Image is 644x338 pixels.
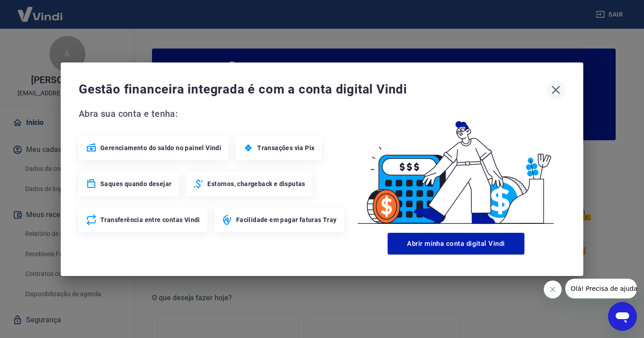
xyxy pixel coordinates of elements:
span: Saques quando desejar [100,179,171,188]
span: Abra sua conta e tenha: [79,107,347,121]
span: Transações via Pix [257,143,314,152]
span: Facilidade em pagar faturas Tray [236,215,337,224]
button: Abrir minha conta digital Vindi [388,233,524,254]
iframe: Botão para abrir a janela de mensagens [608,302,637,331]
img: Good Billing [347,107,565,229]
span: Gerenciamento do saldo no painel Vindi [100,143,221,152]
span: Estornos, chargeback e disputas [207,179,305,188]
span: Gestão financeira integrada é com a conta digital Vindi [79,80,546,98]
span: Transferência entre contas Vindi [100,215,200,224]
iframe: Mensagem da empresa [565,279,637,298]
span: Olá! Precisa de ajuda? [5,6,76,13]
iframe: Fechar mensagem [544,280,562,298]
